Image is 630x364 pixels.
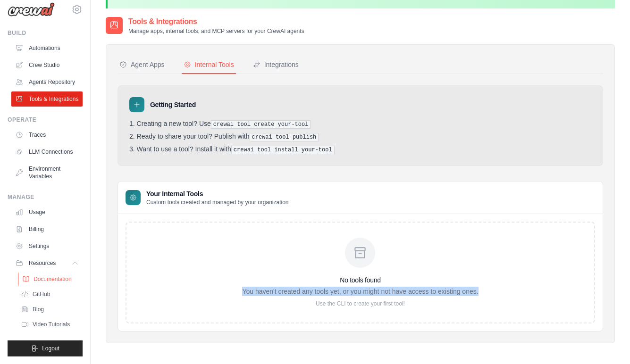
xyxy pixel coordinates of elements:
[17,288,83,301] a: GitHub
[119,60,165,69] div: Agent Apps
[11,222,83,237] a: Billing
[33,306,44,313] span: Blog
[250,133,319,141] pre: crewai tool publish
[42,345,59,352] span: Logout
[184,60,234,69] div: Internal Tools
[242,275,478,285] h3: No tools found
[182,56,236,74] button: Internal Tools
[129,132,591,141] li: Ready to share your tool? Publish with
[11,161,83,184] a: Environment Variables
[11,127,83,142] a: Traces
[251,56,301,74] button: Integrations
[17,318,83,331] a: Video Tutorials
[8,2,55,17] img: Logo
[33,321,70,328] span: Video Tutorials
[146,199,289,206] p: Custom tools created and managed by your organization
[129,145,591,154] li: Want to use a tool? Install it with
[128,16,304,27] h2: Tools & Integrations
[11,144,83,159] a: LLM Connections
[211,120,311,129] pre: crewai tool create your-tool
[8,116,83,124] div: Operate
[11,41,83,56] a: Automations
[8,29,83,37] div: Build
[242,287,478,296] p: You haven't created any tools yet, or you might not have access to existing ones.
[17,303,83,316] a: Blog
[146,189,289,199] h3: Your Internal Tools
[11,239,83,254] a: Settings
[11,74,83,90] a: Agents Repository
[242,300,478,307] p: Use the CLI to create your first tool!
[34,275,72,283] span: Documentation
[8,193,83,201] div: Manage
[33,290,50,298] span: GitHub
[11,91,83,107] a: Tools & Integrations
[11,205,83,220] a: Usage
[150,100,196,109] h3: Getting Started
[253,60,299,69] div: Integrations
[129,120,591,129] li: Creating a new tool? Use
[118,56,167,74] button: Agent Apps
[11,256,83,271] button: Resources
[11,58,83,73] a: Crew Studio
[231,146,335,154] pre: crewai tool install your-tool
[29,259,56,267] span: Resources
[18,273,84,286] a: Documentation
[8,340,83,356] button: Logout
[128,27,304,35] p: Manage apps, internal tools, and MCP servers for your CrewAI agents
